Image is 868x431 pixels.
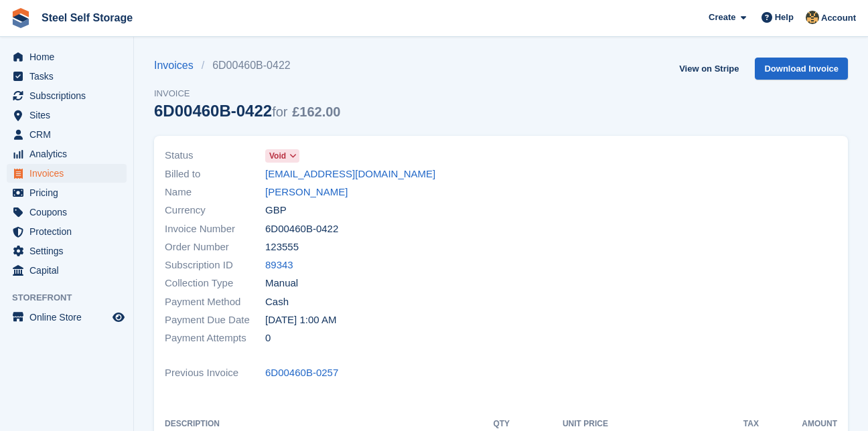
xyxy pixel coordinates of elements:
time: 2025-09-26 00:00:00 UTC [265,313,336,328]
span: GBP [265,203,287,218]
span: 123555 [265,240,299,255]
span: Capital [29,261,110,280]
span: Coupons [29,203,110,222]
span: Account [821,11,856,25]
a: Preview store [111,309,127,325]
span: Invoice [154,87,340,100]
span: CRM [29,125,110,144]
span: Order Number [165,240,265,255]
img: stora-icon-8386f47178a22dfd0bd8f6a31ec36ba5ce8667c1dd55bd0f319d3a0aa187defe.svg [11,8,31,28]
span: Tasks [29,67,110,86]
a: menu [7,67,127,86]
a: menu [7,203,127,222]
span: Subscription ID [165,258,265,273]
a: Void [265,148,299,163]
span: Previous Invoice [165,365,265,381]
a: 89343 [265,258,293,273]
span: Name [165,185,265,200]
span: Manual [265,276,298,291]
a: [EMAIL_ADDRESS][DOMAIN_NAME] [265,167,435,182]
span: 6D00460B-0422 [265,222,338,237]
span: Settings [29,242,110,260]
span: Payment Due Date [165,313,265,328]
a: menu [7,86,127,105]
span: Home [29,48,110,66]
a: Download Invoice [755,58,848,80]
span: Invoice Number [165,222,265,237]
span: Storefront [12,291,133,305]
a: View on Stripe [674,58,744,80]
span: Cash [265,294,289,310]
a: [PERSON_NAME] [265,185,348,200]
span: 0 [265,331,271,346]
span: Status [165,148,265,163]
span: Currency [165,203,265,218]
a: menu [7,106,127,124]
a: menu [7,308,127,327]
a: menu [7,145,127,163]
span: Pricing [29,183,110,202]
a: menu [7,164,127,183]
span: Sites [29,106,110,124]
a: 6D00460B-0257 [265,365,338,381]
span: Void [269,150,286,162]
div: 6D00460B-0422 [154,102,340,120]
a: Steel Self Storage [36,7,138,29]
a: menu [7,222,127,241]
a: menu [7,242,127,260]
span: Invoices [29,164,110,183]
a: menu [7,125,127,144]
span: Collection Type [165,276,265,291]
span: Protection [29,222,110,241]
span: for [272,104,287,119]
span: £162.00 [292,104,340,119]
a: menu [7,183,127,202]
span: Analytics [29,145,110,163]
span: Billed to [165,167,265,182]
span: Subscriptions [29,86,110,105]
img: James Steel [806,11,819,24]
span: Create [709,11,735,24]
span: Payment Method [165,294,265,310]
nav: breadcrumbs [154,58,340,74]
span: Help [775,11,794,24]
a: menu [7,261,127,280]
span: Payment Attempts [165,331,265,346]
a: menu [7,48,127,66]
a: Invoices [154,58,202,74]
span: Online Store [29,308,110,327]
